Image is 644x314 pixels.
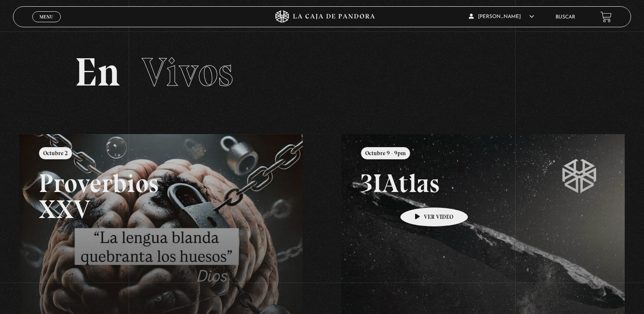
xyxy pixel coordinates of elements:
[39,14,53,19] span: Menu
[556,15,575,20] a: Buscar
[75,52,569,92] h2: En
[600,11,612,22] a: View your shopping cart
[469,14,534,19] span: [PERSON_NAME]
[37,21,57,27] span: Cerrar
[142,48,233,96] span: Vivos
